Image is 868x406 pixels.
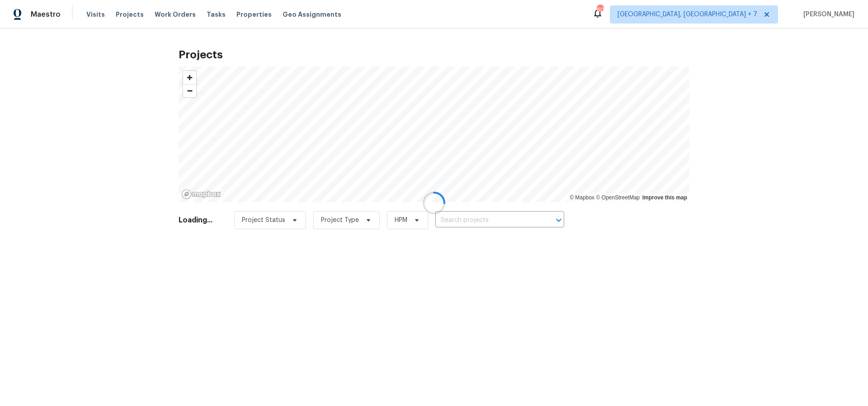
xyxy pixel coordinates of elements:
[183,71,196,84] button: Zoom in
[597,5,603,14] div: 60
[570,194,594,201] a: Mapbox
[183,84,196,97] button: Zoom out
[181,189,221,199] a: Mapbox homepage
[596,194,640,201] a: OpenStreetMap
[642,194,687,201] a: Improve this map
